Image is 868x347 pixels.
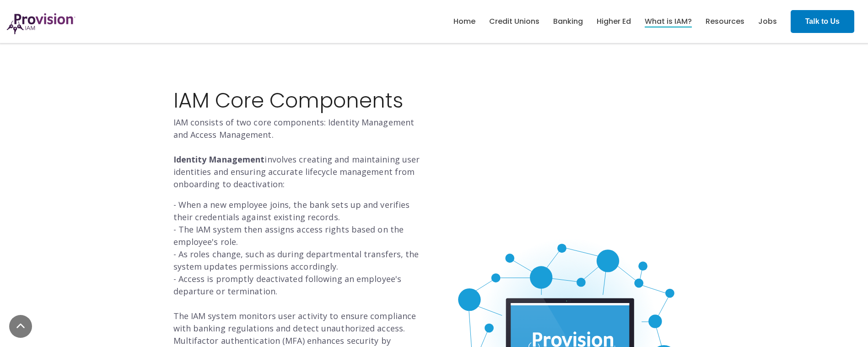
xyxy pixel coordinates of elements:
[173,116,427,190] p: IAM consists of two core components: Identity Management and Access Management. involves creating...
[173,89,427,112] h2: IAM Core Components
[805,17,840,25] strong: Talk to Us
[447,7,784,36] nav: menu
[453,14,475,29] a: Home
[645,14,692,29] a: What is IAM?
[7,13,75,34] img: ProvisionIAM-Logo-Purple
[489,14,539,29] a: Credit Unions
[173,154,265,165] strong: Identity Management
[791,10,854,33] a: Talk to Us
[706,14,744,29] a: Resources
[758,14,777,29] a: Jobs
[553,14,583,29] a: Banking
[597,14,631,29] a: Higher Ed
